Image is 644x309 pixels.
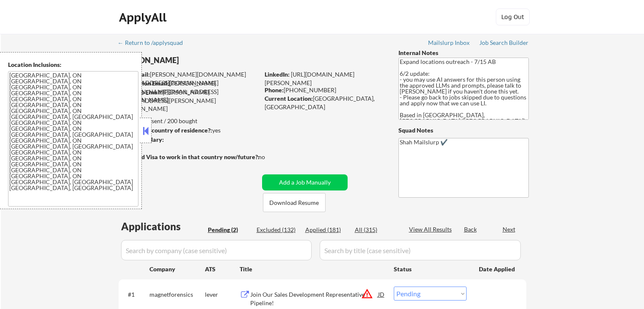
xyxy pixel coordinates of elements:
strong: Can work in country of residence?: [118,127,212,134]
div: [GEOGRAPHIC_DATA], [GEOGRAPHIC_DATA] [265,94,384,111]
div: Company [149,265,205,273]
div: Internal Notes [398,49,529,57]
a: [URL][DOMAIN_NAME][PERSON_NAME] [265,71,354,86]
div: [PHONE_NUMBER] [265,86,384,94]
div: Location Inclusions: [8,61,138,69]
div: [PERSON_NAME] [119,55,293,66]
div: #1 [128,290,143,299]
strong: LinkedIn: [265,71,290,78]
div: All (315) [355,226,397,234]
div: Pending (2) [208,226,250,234]
div: 182 sent / 200 bought [118,117,259,125]
div: Title [240,265,386,273]
div: [PERSON_NAME][DOMAIN_NAME][EMAIL_ADDRESS][DOMAIN_NAME] [119,79,259,104]
div: yes [118,126,257,135]
div: Excluded (132) [257,226,299,234]
strong: Will need Visa to work in that country now/future?: [119,153,260,160]
div: Join Our Sales Development Representative Pipeline! [250,290,378,307]
div: Squad Notes [398,126,529,135]
div: Back [464,225,478,234]
div: Job Search Builder [479,40,529,46]
div: Applied (181) [305,226,348,234]
div: [PERSON_NAME][EMAIL_ADDRESS][PERSON_NAME][DOMAIN_NAME] [119,88,259,113]
div: Mailslurp Inbox [428,40,470,46]
div: magnetforensics [149,290,205,299]
strong: Phone: [265,86,284,94]
a: Mailslurp Inbox [428,39,470,48]
input: Search by title (case sensitive) [320,240,521,260]
div: lever [205,290,240,299]
button: Add a Job Manually [262,174,348,190]
button: Download Resume [263,193,326,212]
div: View All Results [409,225,454,234]
div: Status [394,261,467,276]
a: ← Return to /applysquad [118,39,191,48]
input: Search by company (case sensitive) [121,240,312,260]
div: [PERSON_NAME][DOMAIN_NAME][EMAIL_ADDRESS][DOMAIN_NAME] [119,70,259,87]
div: ATS [205,265,240,273]
button: warning_amber [361,288,373,300]
a: Job Search Builder [479,39,529,48]
strong: Current Location: [265,95,313,102]
div: Next [503,225,516,234]
div: ← Return to /applysquad [118,40,191,46]
button: Log Out [496,8,530,25]
div: ApplyAll [119,10,169,25]
div: Date Applied [479,265,516,273]
div: Applications [121,221,205,232]
div: no [258,153,282,161]
div: JD [377,287,386,302]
